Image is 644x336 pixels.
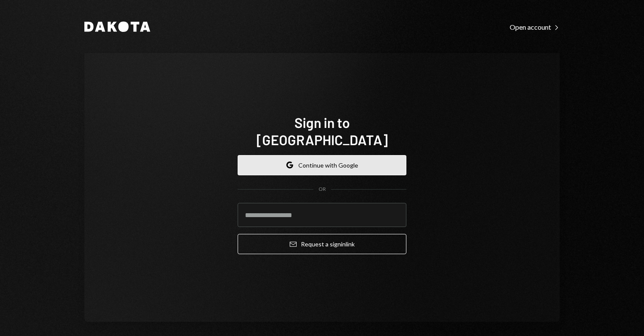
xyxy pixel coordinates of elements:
button: Request a signinlink [238,234,406,254]
div: Open account [510,23,560,31]
a: Open account [510,22,560,31]
button: Continue with Google [238,155,406,175]
h1: Sign in to [GEOGRAPHIC_DATA] [238,114,406,148]
div: OR [319,186,326,193]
